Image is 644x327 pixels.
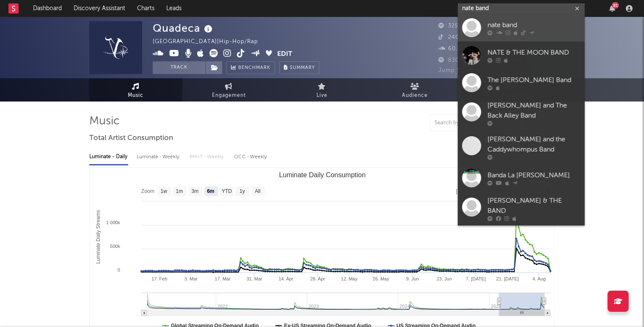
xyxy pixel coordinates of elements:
text: 3. Mar [184,276,198,281]
text: 21. [DATE] [496,276,519,281]
text: 17. Mar [215,276,231,281]
text: 1y [239,189,245,195]
span: 830,920 Monthly Listeners [438,58,523,63]
text: 14. Apr [278,276,293,281]
text: 1m [176,189,183,195]
text: 0 [118,267,120,272]
text: 26. May [373,276,390,281]
a: Engagement [182,78,275,102]
div: 81 [612,2,619,8]
div: Quadeca [153,21,215,35]
text: 500k [110,244,120,249]
span: Music [128,91,144,101]
button: Track [153,61,206,74]
text: Luminate Daily Streams [95,210,101,264]
div: [GEOGRAPHIC_DATA] | Hip-Hop/Rap [153,37,268,47]
button: Edit [278,49,293,60]
a: Benchmark [226,61,275,74]
div: Luminate - Weekly [137,150,181,164]
a: nate band [458,14,585,41]
span: 240,900 [438,35,472,40]
text: 17. Feb [151,276,167,281]
text: 3m [192,189,199,195]
span: Engagement [212,91,246,101]
text: 1 000k [106,220,121,225]
span: Audience [402,91,428,101]
text: Luminate Daily Consumption [279,171,366,179]
span: Jump Score: 62.6 [438,68,488,73]
text: 6m [207,189,214,195]
text: 7. [DATE] [466,276,486,281]
text: 9. Jun [406,276,419,281]
text: 1w [161,189,168,195]
div: [PERSON_NAME] & THE BAND [487,196,581,216]
span: 60,965 [438,46,468,52]
input: Search for artists [458,3,585,14]
span: 325,117 [438,23,469,29]
button: Summary [279,61,319,74]
a: Live [275,78,369,102]
a: NATE & THE MOON BAND [458,41,585,69]
a: Music [89,78,182,102]
a: [PERSON_NAME] and the Caddywhompus Band [458,130,585,164]
text: YTD [222,189,232,195]
span: Summary [290,66,315,70]
span: Live [316,91,328,101]
a: [PERSON_NAME] & THE BAND [458,192,585,225]
a: Audience [369,78,462,102]
div: Luminate - Daily [89,150,128,164]
text: All [255,189,260,195]
span: Benchmark [238,63,270,73]
a: The [PERSON_NAME] Band [458,69,585,96]
span: Total Artist Consumption [89,133,173,143]
div: OCC - Weekly [234,150,268,164]
a: Banda La [PERSON_NAME] [458,164,585,192]
div: [PERSON_NAME] and the Caddywhompus Band [487,135,581,155]
input: Search by song name or URL [430,120,520,126]
text: [DATE] [456,188,472,194]
text: 12. May [341,276,358,281]
div: Banda La [PERSON_NAME] [487,170,581,181]
text: Zoom [141,189,154,195]
a: [PERSON_NAME] and The Back Alley Band [458,96,585,130]
div: nate band [487,20,581,30]
text: 28. Apr [310,276,325,281]
button: 81 [609,5,615,12]
text: 4. Aug [533,276,546,281]
div: The [PERSON_NAME] Band [487,75,581,85]
div: NATE & THE MOON BAND [487,48,581,58]
div: [PERSON_NAME] and The Back Alley Band [487,101,581,121]
text: 23. Jun [437,276,452,281]
text: 31. Mar [246,276,262,281]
